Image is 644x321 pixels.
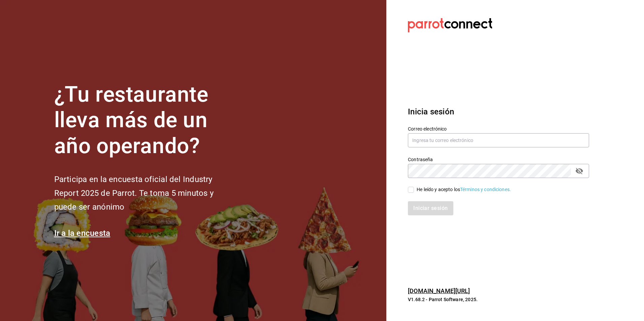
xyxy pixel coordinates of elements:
label: Contraseña [408,157,589,162]
button: passwordField [574,165,585,177]
h2: Participa en la encuesta oficial del Industry Report 2025 de Parrot. Te toma 5 minutos y puede se... [54,173,236,214]
a: [DOMAIN_NAME][URL] [408,287,470,294]
h3: Inicia sesión [408,106,589,118]
p: V1.68.2 - Parrot Software, 2025. [408,296,589,303]
label: Correo electrónico [408,126,589,131]
a: Términos y condiciones. [460,187,511,192]
div: He leído y acepto los [417,186,511,193]
h1: ¿Tu restaurante lleva más de un año operando? [54,82,236,159]
a: Ir a la encuesta [54,228,110,238]
input: Ingresa tu correo electrónico [408,133,589,147]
